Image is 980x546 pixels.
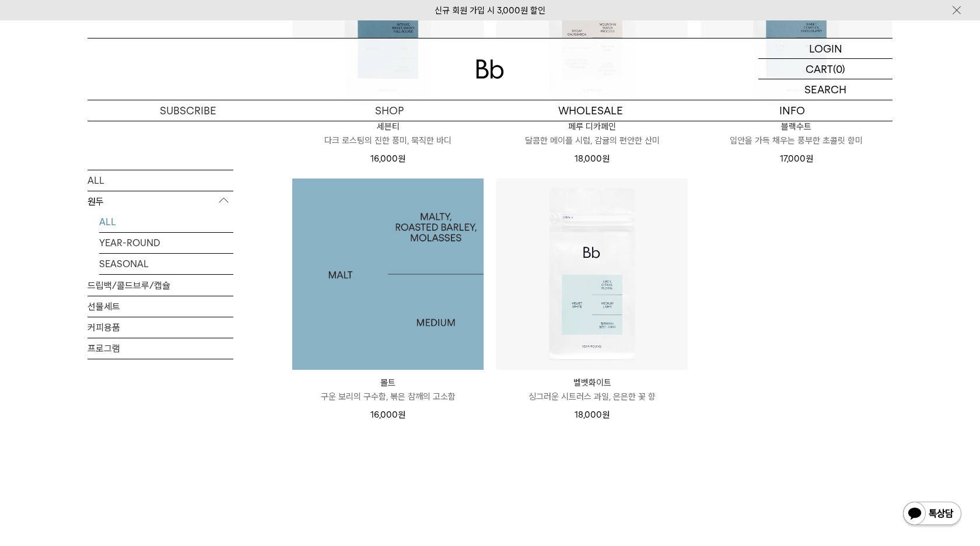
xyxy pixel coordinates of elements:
a: ALL [87,170,233,190]
p: 몰트 [292,376,484,390]
img: 벨벳화이트 [496,178,688,370]
a: 커피용품 [87,317,233,337]
a: CART (0) [758,59,892,79]
span: 원 [398,153,405,164]
p: 달콤한 메이플 시럽, 감귤의 편안한 산미 [496,134,688,148]
span: 16,000 [370,409,405,420]
span: 원 [602,409,610,420]
p: (0) [833,59,845,79]
img: 로고 [476,60,504,79]
a: SUBSCRIBE [87,100,289,121]
p: 페루 디카페인 [496,120,688,134]
p: 블랙수트 [701,120,892,134]
a: 페루 디카페인 달콤한 메이플 시럽, 감귤의 편안한 산미 [496,120,688,148]
p: 세븐티 [292,120,484,134]
img: 1000000026_add2_06.jpg [292,178,484,370]
p: WHOLESALE [490,100,691,121]
a: 벨벳화이트 싱그러운 시트러스 과일, 은은한 꽃 향 [496,376,688,404]
span: 18,000 [575,153,610,164]
p: 벨벳화이트 [496,376,688,390]
span: 18,000 [575,409,610,420]
span: 원 [398,409,405,420]
a: 드립백/콜드브루/캡슐 [87,275,233,295]
a: 신규 회원 가입 시 3,000원 할인 [435,5,545,16]
a: YEAR-ROUND [99,232,233,253]
a: 블랙수트 입안을 가득 채우는 풍부한 초콜릿 향미 [701,120,892,148]
a: LOGIN [758,38,892,59]
a: 몰트 구운 보리의 구수함, 볶은 참깨의 고소함 [292,376,484,404]
span: 17,000 [780,153,813,164]
a: 선물세트 [87,296,233,316]
a: 프로그램 [87,338,233,358]
p: 구운 보리의 구수함, 볶은 참깨의 고소함 [292,390,484,404]
p: LOGIN [809,38,842,58]
p: INFO [691,100,892,121]
p: CART [806,59,833,79]
p: 싱그러운 시트러스 과일, 은은한 꽃 향 [496,390,688,404]
p: 원두 [87,191,233,212]
p: SEARCH [804,79,846,100]
a: SEASONAL [99,253,233,274]
span: 16,000 [370,153,405,164]
p: 다크 로스팅의 진한 풍미, 묵직한 바디 [292,134,484,148]
span: 원 [806,153,813,164]
a: 몰트 [292,178,484,370]
span: 원 [602,153,610,164]
p: 입안을 가득 채우는 풍부한 초콜릿 향미 [701,134,892,148]
img: 카카오톡 채널 1:1 채팅 버튼 [902,501,963,528]
a: SHOP [289,100,490,121]
a: 세븐티 다크 로스팅의 진한 풍미, 묵직한 바디 [292,120,484,148]
a: ALL [99,211,233,232]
